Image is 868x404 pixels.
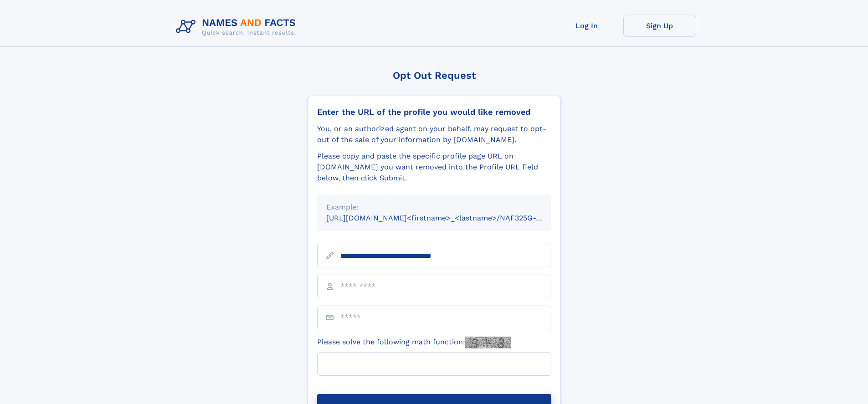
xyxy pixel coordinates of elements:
div: Please copy and paste the specific profile page URL on [DOMAIN_NAME] you want removed into the Pr... [317,151,551,184]
div: Enter the URL of the profile you would like removed [317,107,551,117]
div: You, or an authorized agent on your behalf, may request to opt-out of the sale of your informatio... [317,123,551,145]
div: Example: [326,202,542,213]
small: [URL][DOMAIN_NAME]<firstname>_<lastname>/NAF325G-xxxxxxxx [326,214,569,222]
label: Please solve the following math function: [317,337,511,348]
img: Logo Names and Facts [172,15,303,39]
a: Sign Up [623,15,696,37]
a: Log In [550,15,623,37]
div: Opt Out Request [308,70,561,81]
